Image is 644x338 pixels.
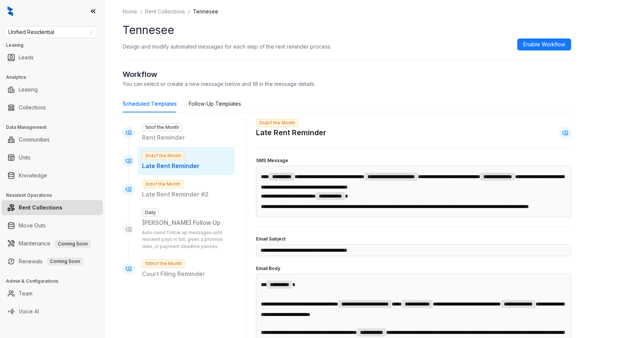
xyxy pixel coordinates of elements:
span: Unified Residential [8,27,93,38]
a: Rent Collections [144,7,187,16]
li: Move Outs [1,218,103,233]
li: Knowledge [1,168,103,183]
span: Daily [142,208,159,217]
h3: Leasing [6,42,104,49]
a: Home [121,7,139,16]
span: 3rd of the Month [142,180,184,188]
li: Maintenance [1,236,103,251]
a: Knowledge [19,168,47,183]
a: Move Outs [19,218,46,233]
li: / [188,7,190,16]
span: 1st of the Month [142,123,182,131]
li: Leasing [1,82,103,97]
p: Late Rent Reminder #2 [142,190,230,199]
h4: SMS Message [256,157,571,164]
span: 2nd of the Month [256,119,298,127]
h3: Admin & Configurations [6,278,104,285]
h3: Data Management [6,124,104,131]
p: Design and modify automated messages for each step of the rent reminder process. [123,43,332,50]
a: Leads [19,50,34,65]
p: Rent Reminder [142,133,230,142]
h2: Late Rent Reminder [256,127,326,139]
h2: Workflow [123,69,571,80]
li: Tennesee [193,7,218,16]
a: Communities [19,132,50,147]
li: / [140,7,142,16]
a: Team [19,286,33,301]
li: Units [1,150,103,165]
button: Enable Workflow [517,38,571,50]
span: Coming Soon [55,240,91,248]
div: Follow-Up Templates [189,100,241,108]
li: Renewals [1,254,103,269]
a: RenewalsComing Soon [19,254,83,269]
img: logo [7,6,13,16]
p: Court Filing Reminder [142,269,230,279]
p: Late Rent Reminder [142,161,230,171]
li: Voice AI [1,304,103,319]
p: You can select or create a new message below and fill in the message details. [123,80,571,88]
h4: Email Subject [256,236,571,243]
span: 2nd of the Month [142,152,184,160]
h3: Resident Operations [6,192,104,199]
a: Collections [19,100,46,115]
li: Leads [1,50,103,65]
li: Rent Collections [1,200,103,215]
li: Collections [1,100,103,115]
h4: Email Body [256,265,571,272]
li: Team [1,286,103,301]
h3: Analytics [6,74,104,81]
span: Enable Workflow [523,40,565,49]
div: [PERSON_NAME] Follow Up [142,218,230,227]
li: Communities [1,132,103,147]
a: Rent Collections [19,200,62,215]
span: 10th of the Month [142,260,185,268]
a: Voice AI [19,304,39,319]
span: Coming Soon [47,257,83,266]
h1: Tennesee [123,22,571,38]
div: Scheduled Templates [123,100,177,108]
p: Auto-send follow up messages until resident pays in full, gives a promise date, or payment deadli... [142,229,230,251]
a: Units [19,150,31,165]
a: Leasing [19,82,38,97]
